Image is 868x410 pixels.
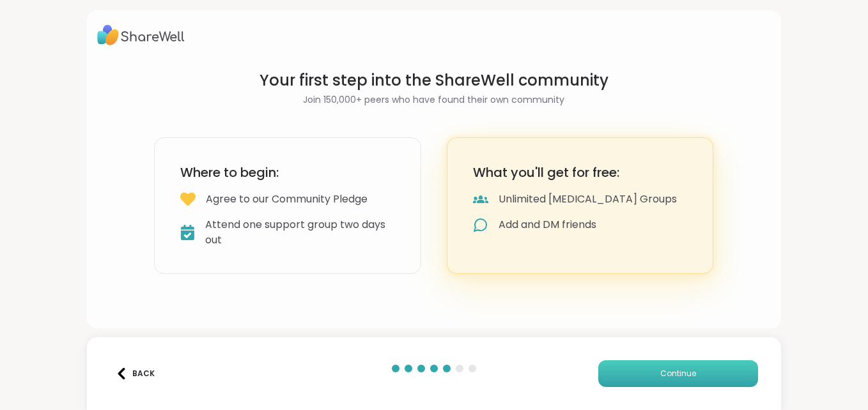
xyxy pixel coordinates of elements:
[598,360,758,387] button: Continue
[97,20,185,50] img: ShareWell Logo
[206,192,368,207] div: Agree to our Community Pledge
[180,163,395,181] h3: Where to begin:
[154,70,713,91] h1: Your first step into the ShareWell community
[110,360,161,387] button: Back
[116,368,155,379] div: Back
[499,192,677,207] div: Unlimited [MEDICAL_DATA] Groups
[473,163,688,181] h3: What you'll get for free:
[660,368,696,379] span: Continue
[154,93,713,107] h2: Join 150,000+ peers who have found their own community
[205,217,395,248] div: Attend one support group two days out
[499,217,596,232] div: Add and DM friends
